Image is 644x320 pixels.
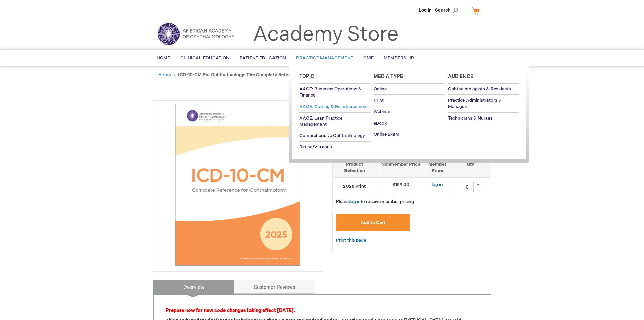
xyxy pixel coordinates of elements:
[157,55,170,61] span: Home
[374,73,403,79] span: Media Type
[374,98,384,103] span: Print
[432,182,443,187] a: log in
[448,73,473,79] span: Audience
[240,55,286,61] span: Patient Education
[296,55,353,61] span: Practice Management
[374,86,387,92] span: Online
[299,144,332,150] span: Retina/Vitreous
[336,183,373,190] strong: 2026 Print
[178,72,301,78] strong: ICD-10-CM for Ophthalmology: The Complete Reference
[336,214,410,231] button: Add to Cart
[158,72,171,78] a: Home
[336,236,366,245] a: Print this page
[333,157,377,177] th: Product Selection
[166,307,295,313] strong: Prepare now for new code changes taking effect [DATE].
[450,157,491,177] th: Qty
[180,55,230,61] span: Clinical Education
[419,7,432,13] a: Log In
[473,187,483,192] div: -
[460,182,474,192] input: Qty
[473,182,483,187] div: +
[435,3,461,17] span: Search
[299,86,362,98] span: AAOE: Business Operations & Finance
[299,104,368,109] span: AAOE: Coding & Reimbursement
[299,73,314,79] span: Topic
[374,109,390,114] span: Webinar
[374,132,399,137] span: Online Exam
[448,115,493,121] span: Technicians & Nurses
[363,55,374,61] span: CME
[377,178,425,196] td: $189.00
[253,22,399,47] a: Academy Store
[448,98,502,109] span: Practice Administrators & Managers
[299,133,365,138] span: Comprehensive Ophthalmology
[425,157,450,177] th: Member Price
[384,55,414,61] span: Membership
[361,220,385,226] span: Add to Cart
[448,86,511,92] span: Ophthalmologists & Residents
[350,199,361,205] a: log in
[336,199,414,205] span: Please to receive member pricing
[234,280,315,294] a: Customer Reviews
[299,115,342,127] span: AAOE: Lean Practice Management
[153,280,234,294] a: Overview
[157,104,318,266] img: ICD-10-CM for Ophthalmology: The Complete Reference
[377,157,425,177] th: Nonmember Price
[374,121,387,126] span: eBook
